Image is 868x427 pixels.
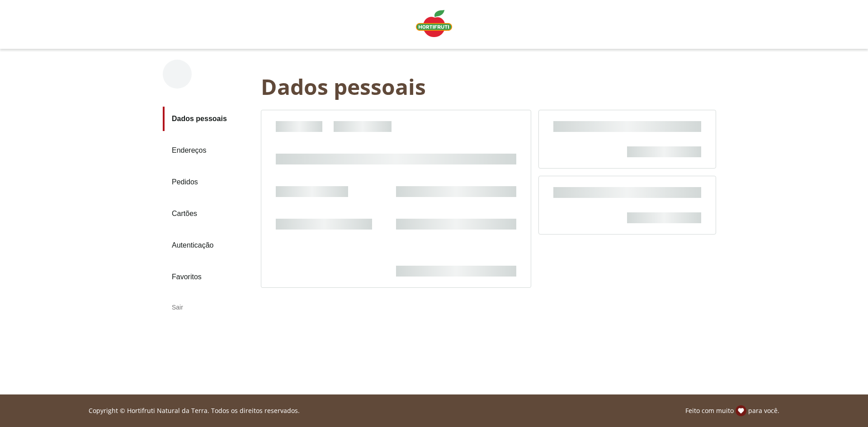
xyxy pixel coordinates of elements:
img: amor [736,405,746,416]
a: Endereços [163,138,254,163]
a: Logo [412,6,456,42]
p: Copyright © Hortifruti Natural da Terra. Todos os direitos reservados. [89,406,300,415]
a: Pedidos [163,170,254,194]
img: Logo [416,10,452,37]
p: Feito com muito para você. [685,405,779,416]
div: Linha de sessão [4,405,864,416]
div: Dados pessoais [261,74,723,99]
div: Sair [163,296,254,318]
a: Favoritos [163,265,254,289]
a: Cartões [163,202,254,226]
a: Dados pessoais [163,107,254,131]
a: Autenticação [163,233,254,258]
